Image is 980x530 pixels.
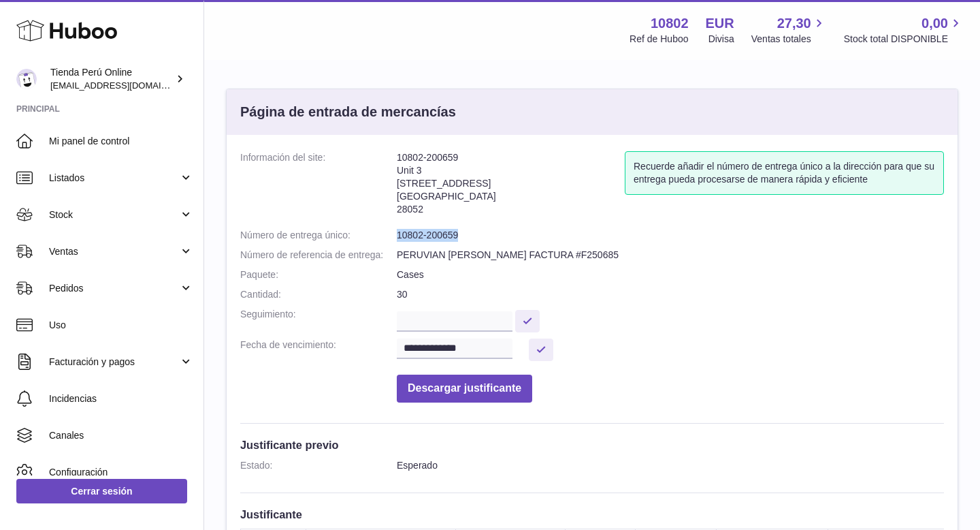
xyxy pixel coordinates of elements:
dt: Número de referencia de entrega: [240,249,397,262]
span: Facturación y pagos [49,356,179,369]
span: Configuración [49,466,193,479]
strong: 10802 [651,14,689,33]
span: Uso [49,319,193,332]
a: 27,30 Ventas totales [751,14,827,46]
dt: Información del site: [240,151,397,222]
address: 10802-200659 Unit 3 [STREET_ADDRESS] [GEOGRAPHIC_DATA] 28052 [397,151,625,222]
dt: Fecha de vencimiento: [240,339,397,361]
span: [EMAIL_ADDRESS][DOMAIN_NAME] [50,80,200,91]
dt: Número de entrega único: [240,229,397,242]
div: Ref de Huboo [630,33,688,46]
a: Cerrar sesión [16,479,187,503]
div: Tienda Perú Online [50,66,173,92]
span: Mi panel de control [49,135,193,148]
a: 0,00 Stock total DISPONIBLE [844,14,964,46]
span: Canales [49,429,193,442]
dt: Cantidad: [240,288,397,301]
strong: EUR [706,14,734,33]
div: Divisa [708,33,734,46]
dd: PERUVIAN [PERSON_NAME] FACTURA #F250685 [397,249,944,262]
h3: Justificante [240,507,944,522]
dd: 30 [397,288,944,301]
span: Pedidos [49,282,179,295]
dt: Paquete: [240,268,397,281]
span: Stock total DISPONIBLE [844,33,964,46]
dt: Seguimiento: [240,308,397,332]
dd: Cases [397,268,944,281]
span: Stock [49,208,179,221]
span: Listados [49,172,179,185]
div: Recuerde añadir el número de entrega único a la dirección para que su entrega pueda procesarse de... [625,151,944,195]
span: Incidencias [49,392,193,405]
span: 27,30 [777,14,811,33]
span: 0,00 [921,14,948,33]
span: Ventas totales [751,33,827,46]
h3: Justificante previo [240,437,944,452]
dt: Estado: [240,459,397,472]
img: contacto@tiendaperuonline.com [16,69,37,89]
span: Ventas [49,245,179,258]
button: Descargar justificante [397,375,532,403]
dd: Esperado [397,459,944,472]
dd: 10802-200659 [397,229,944,242]
h3: Página de entrada de mercancías [240,103,456,121]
